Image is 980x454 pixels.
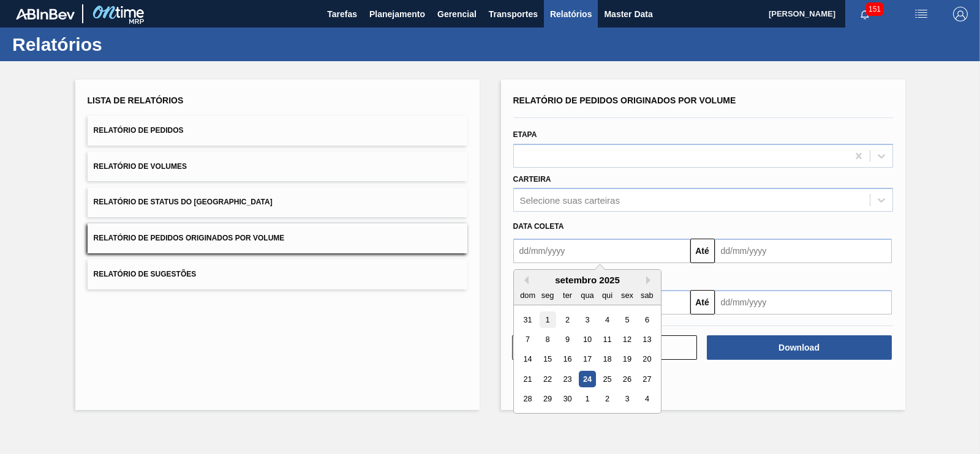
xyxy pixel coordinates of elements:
[598,311,615,328] div: Choose quinta-feira, 4 de setembro de 2025
[579,287,595,303] div: qua
[559,391,575,407] div: Choose terça-feira, 30 de setembro de 2025
[88,116,467,146] button: Relatório de Pedidos
[94,126,184,135] span: Relatório de Pedidos
[513,239,690,263] input: dd/mm/yyyy
[539,311,556,328] div: Choose segunda-feira, 1 de setembro de 2025
[514,275,661,285] div: setembro 2025
[579,391,595,407] div: Choose quarta-feira, 1 de outubro de 2025
[638,351,655,368] div: Choose sábado, 20 de setembro de 2025
[518,310,657,409] div: month 2025-09
[550,7,592,21] span: Relatórios
[489,7,538,21] span: Transportes
[619,311,635,328] div: Choose sexta-feira, 5 de setembro de 2025
[598,371,615,387] div: Choose quinta-feira, 25 de setembro de 2025
[715,290,892,314] input: dd/mm/yyyy
[619,371,635,387] div: Choose sexta-feira, 26 de setembro de 2025
[94,234,285,242] span: Relatório de Pedidos Originados por Volume
[513,95,736,105] span: Relatório de Pedidos Originados por Volume
[512,335,697,360] button: Limpar
[94,162,187,171] span: Relatório de Volumes
[369,7,425,21] span: Planejamento
[519,351,536,368] div: Choose domingo, 14 de setembro de 2025
[539,287,556,303] div: seg
[690,290,715,314] button: Até
[327,7,357,21] span: Tarefas
[94,198,273,206] span: Relatório de Status do [GEOGRAPHIC_DATA]
[604,7,652,21] span: Master Data
[437,7,477,21] span: Gerencial
[638,371,655,387] div: Choose sábado, 27 de setembro de 2025
[513,175,551,184] label: Carteira
[579,331,595,348] div: Choose quarta-feira, 10 de setembro de 2025
[513,130,537,139] label: Etapa
[579,371,595,387] div: Choose quarta-feira, 24 de setembro de 2025
[619,351,635,368] div: Choose sexta-feira, 19 de setembro de 2025
[598,351,615,368] div: Choose quinta-feira, 18 de setembro de 2025
[559,311,575,328] div: Choose terça-feira, 2 de setembro de 2025
[690,239,715,263] button: Até
[579,311,595,328] div: Choose quarta-feira, 3 de setembro de 2025
[715,239,892,263] input: dd/mm/yyyy
[579,351,595,368] div: Choose quarta-feira, 17 de setembro de 2025
[619,391,635,407] div: Choose sexta-feira, 3 de outubro de 2025
[519,331,536,348] div: Choose domingo, 7 de setembro de 2025
[845,6,884,23] button: Notificações
[598,331,615,348] div: Choose quinta-feira, 11 de setembro de 2025
[12,37,230,51] h1: Relatórios
[638,331,655,348] div: Choose sábado, 13 de setembro de 2025
[646,276,655,285] button: Next Month
[866,2,883,16] span: 151
[513,222,564,231] span: Data coleta
[88,95,184,105] span: Lista de Relatórios
[519,391,536,407] div: Choose domingo, 28 de setembro de 2025
[519,311,536,328] div: Choose domingo, 31 de agosto de 2025
[88,259,467,289] button: Relatório de Sugestões
[539,371,556,387] div: Choose segunda-feira, 22 de setembro de 2025
[88,187,467,217] button: Relatório de Status do [GEOGRAPHIC_DATA]
[559,351,575,368] div: Choose terça-feira, 16 de setembro de 2025
[638,311,655,328] div: Choose sábado, 6 de setembro de 2025
[520,195,620,206] div: Selecione suas carteiras
[619,331,635,348] div: Choose sexta-feira, 12 de setembro de 2025
[539,351,556,368] div: Choose segunda-feira, 15 de setembro de 2025
[519,287,536,303] div: dom
[638,287,655,303] div: sab
[88,152,467,182] button: Relatório de Volumes
[88,223,467,253] button: Relatório de Pedidos Originados por Volume
[16,9,75,20] img: TNhmsLtSVTkK8tSr43FrP2fwEKptu5GPRR3wAAAABJRU5ErkJggg==
[520,276,529,285] button: Previous Month
[638,391,655,407] div: Choose sábado, 4 de outubro de 2025
[559,331,575,348] div: Choose terça-feira, 9 de setembro de 2025
[539,331,556,348] div: Choose segunda-feira, 8 de setembro de 2025
[598,287,615,303] div: qui
[559,371,575,387] div: Choose terça-feira, 23 de setembro de 2025
[953,7,968,21] img: Logout
[914,7,929,21] img: userActions
[598,391,615,407] div: Choose quinta-feira, 2 de outubro de 2025
[707,335,892,360] button: Download
[94,270,197,278] span: Relatório de Sugestões
[519,371,536,387] div: Choose domingo, 21 de setembro de 2025
[539,391,556,407] div: Choose segunda-feira, 29 de setembro de 2025
[619,287,635,303] div: sex
[559,287,575,303] div: ter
